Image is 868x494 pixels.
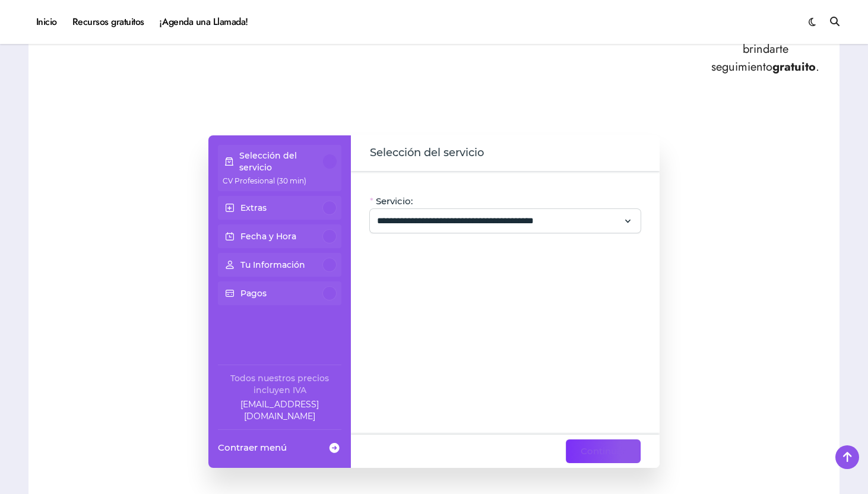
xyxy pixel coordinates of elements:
[240,202,267,214] p: Extras
[772,58,816,75] strong: gratuito
[28,6,65,38] a: Inicio
[65,6,152,38] a: Recursos gratuitos
[581,444,626,458] span: Continuar
[218,372,341,396] div: Todos nuestros precios incluyen IVA
[152,6,256,38] a: ¡Agenda una Llamada!
[223,176,306,185] span: CV Profesional (30 min)
[376,195,413,207] span: Servicio:
[218,398,341,422] a: Company email: ayuda@elhadadelasvacantes.com
[240,230,296,242] p: Fecha y Hora
[240,287,267,299] p: Pagos
[239,150,324,173] p: Selección del servicio
[370,145,484,161] span: Selección del servicio
[566,439,641,463] button: Continuar
[240,259,305,271] p: Tu Información
[218,441,287,454] span: Contraer menú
